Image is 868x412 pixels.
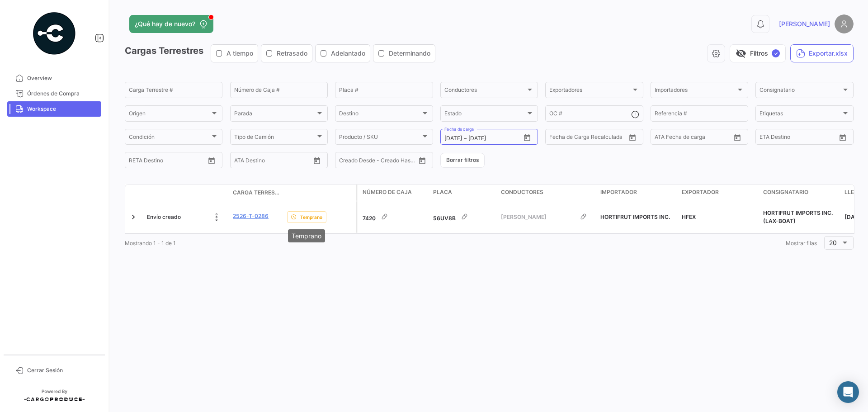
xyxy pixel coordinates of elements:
input: Hasta [572,135,608,142]
span: visibility_off [736,48,746,59]
a: 2526-T-0286 [233,212,269,220]
input: Desde [759,135,776,142]
button: Open calendar [836,131,849,144]
span: Conductores [501,188,543,196]
datatable-header-cell: Carga Terrestre # [229,185,283,200]
datatable-header-cell: Delay Status [283,189,356,196]
span: – [464,135,467,142]
input: Creado Hasta [379,158,415,165]
button: Adelantado [316,45,370,62]
div: Abrir Intercom Messenger [837,381,859,403]
button: Open calendar [310,154,324,167]
a: Expand/Collapse Row [129,213,138,222]
span: Consignatario [759,88,841,95]
button: ¿Qué hay de nuevo? [129,15,213,33]
a: Órdenes de Compra [7,86,101,101]
span: Determinando [389,49,430,58]
span: Placa [433,188,452,196]
div: 56UV8B [433,208,494,226]
input: Hasta [151,158,188,165]
input: Creado Desde [339,158,373,165]
span: Destino [339,112,420,118]
button: visibility_offFiltros✓ [730,44,786,62]
span: HORTIFRUT IMPORTS INC. [600,213,670,220]
span: Tipo de Camión [234,135,316,142]
button: Borrar filtros [440,153,485,168]
span: Parada [234,112,316,118]
span: Importador [600,188,637,196]
span: Órdenes de Compra [27,90,98,98]
span: ✓ [772,49,780,57]
h3: Cargas Terrestres [125,44,438,62]
span: Overview [27,74,98,82]
span: 20 [829,239,837,246]
span: Adelantado [331,49,365,58]
input: ATA Hasta [268,158,304,165]
span: Temprano [300,213,322,221]
span: ¿Qué hay de nuevo? [135,19,195,28]
datatable-header-cell: Placa [429,185,497,201]
span: Estado [444,112,526,118]
datatable-header-cell: Conductores [497,185,597,201]
span: Mostrando 1 - 1 de 1 [125,240,176,246]
button: A tiempo [211,45,258,62]
span: Producto / SKU [339,135,420,142]
span: Envío creado [147,213,181,221]
button: Retrasado [261,45,312,62]
datatable-header-cell: Número de Caja [357,185,429,201]
button: Open calendar [626,131,639,144]
a: Overview [7,71,101,86]
datatable-header-cell: Importador [597,185,678,201]
img: placeholder-user.png [835,14,854,33]
input: Desde [549,135,566,142]
input: ATA Desde [655,135,682,142]
span: Workspace [27,105,98,113]
button: Open calendar [415,154,429,167]
datatable-header-cell: Estado [143,189,229,196]
span: Condición [129,135,210,142]
input: ATA Desde [234,158,262,165]
button: Open calendar [205,154,218,167]
span: Consignatario [763,188,808,196]
span: [PERSON_NAME] [779,19,830,28]
span: Importadores [655,88,736,95]
span: Exportadores [549,88,631,95]
span: Origen [129,112,210,118]
span: Número de Caja [363,188,412,196]
span: Etiquetas [759,112,841,118]
span: Conductores [444,88,526,95]
span: A tiempo [226,49,253,58]
span: Retrasado [277,49,307,58]
input: Desde [129,158,145,165]
datatable-header-cell: Consignatario [759,185,841,201]
button: Open calendar [520,131,534,144]
input: ATA Hasta [689,135,725,142]
img: powered-by.png [32,11,77,56]
button: Exportar.xlsx [790,44,854,62]
input: Desde [444,135,462,142]
span: Carga Terrestre # [233,189,280,197]
span: [PERSON_NAME] [501,213,575,221]
span: Cerrar Sesión [27,366,98,374]
a: Workspace [7,101,101,117]
span: Mostrar filas [786,240,817,246]
span: Exportador [682,188,719,196]
input: Hasta [782,135,818,142]
button: Determinando [373,45,435,62]
button: Open calendar [731,131,744,144]
datatable-header-cell: Exportador [678,185,759,201]
span: HORTIFRUT IMPORTS INC. (LAX-BOAT) [763,209,833,224]
span: HFEX [682,213,696,220]
div: 7420 [363,208,426,226]
div: Temprano [288,229,325,242]
input: Hasta [468,135,505,142]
